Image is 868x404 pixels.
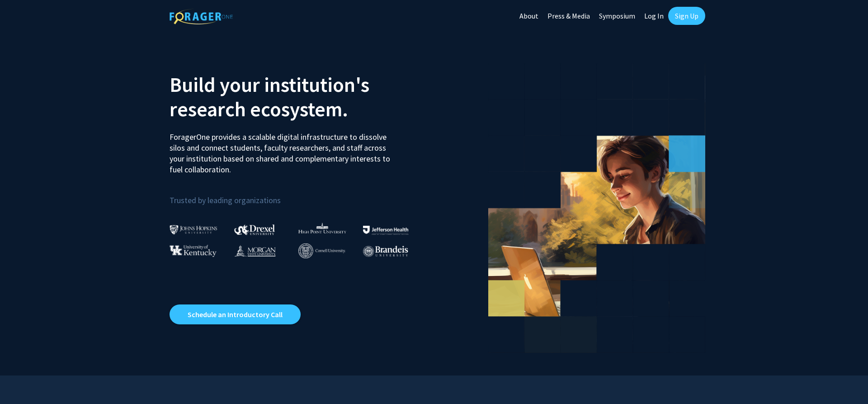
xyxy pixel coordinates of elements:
[170,9,233,24] img: ForagerOne Logo
[170,304,301,324] a: Opens in a new tab
[170,125,396,175] p: ForagerOne provides a scalable digital infrastructure to dissolve silos and connect students, fac...
[170,245,217,257] img: University of Kentucky
[298,223,346,233] img: High Point University
[234,245,276,257] img: Morgan State University
[170,225,217,234] img: Johns Hopkins University
[170,182,427,207] p: Trusted by leading organizations
[363,226,408,234] img: Thomas Jefferson University
[298,243,345,258] img: Cornell University
[234,224,275,235] img: Drexel University
[363,246,408,257] img: Brandeis University
[668,7,705,25] a: Sign Up
[170,72,427,121] h2: Build your institution's research ecosystem.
